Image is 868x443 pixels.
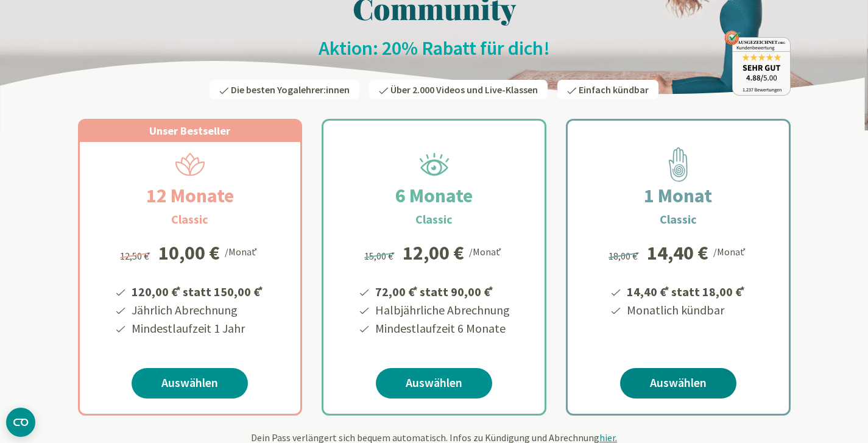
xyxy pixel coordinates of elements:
span: 18,00 € [609,250,641,262]
h2: 6 Monate [366,181,502,210]
div: 14,40 € [647,243,708,263]
span: 12,50 € [120,250,152,262]
li: Monatlich kündbar [625,301,747,319]
li: 72,00 € statt 90,00 € [373,280,510,301]
li: 120,00 € statt 150,00 € [130,280,265,301]
h3: Classic [415,210,453,229]
li: 14,40 € statt 18,00 € [625,280,747,301]
span: Einfach kündbar [579,83,649,96]
span: 15,00 € [364,250,397,262]
div: 10,00 € [158,243,220,263]
a: Auswählen [132,368,248,399]
a: Auswählen [376,368,492,399]
h2: 1 Monat [615,181,741,210]
div: /Monat [225,243,259,259]
h3: Classic [171,210,208,229]
li: Halbjährliche Abrechnung [373,301,510,319]
div: /Monat [469,243,504,259]
span: Über 2.000 Videos und Live-Klassen [390,83,538,96]
img: ausgezeichnet_badge.png [724,30,791,96]
h2: 12 Monate [117,181,263,210]
div: 12,00 € [403,243,464,263]
span: Die besten Yogalehrer:innen [231,83,350,96]
span: Unser Bestseller [149,124,230,138]
li: Mindestlaufzeit 1 Jahr [130,319,265,338]
li: Mindestlaufzeit 6 Monate [373,319,510,338]
div: /Monat [713,243,748,259]
button: CMP-Widget öffnen [6,408,35,437]
a: Auswählen [620,368,736,399]
h2: Aktion: 20% Rabatt für dich! [78,36,791,60]
li: Jährlich Abrechnung [130,301,265,319]
h3: Classic [660,210,697,229]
